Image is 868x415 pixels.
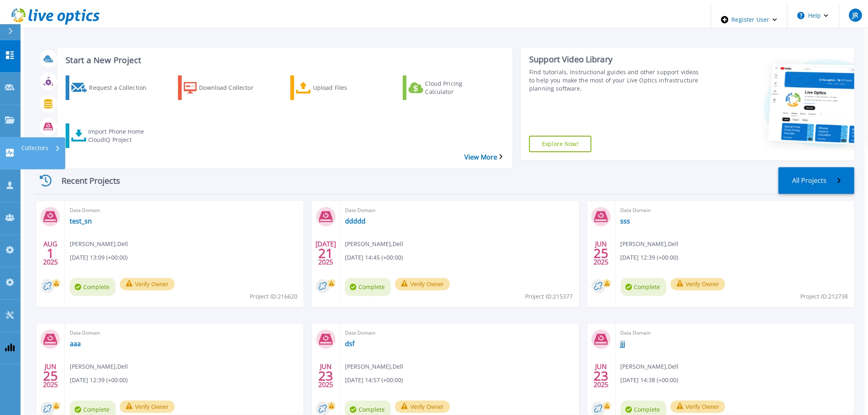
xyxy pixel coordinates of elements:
[345,253,403,262] span: [DATE] 14:45 (+00:00)
[66,75,165,100] a: Request a Collection
[395,401,450,413] button: Verify Owner
[671,278,726,290] button: Verify Owner
[852,12,858,18] span: JR
[621,206,850,215] span: Data Domain
[345,328,574,337] span: Data Domain
[594,372,609,379] span: 23
[403,75,502,100] a: Cloud Pricing Calculator
[70,362,128,371] span: [PERSON_NAME] , Dell
[318,361,333,391] div: JUN 2025
[43,238,58,268] div: AUG 2025
[290,75,390,100] a: Upload Files
[594,250,609,257] span: 25
[70,239,128,249] span: [PERSON_NAME] , Dell
[621,253,678,262] span: [DATE] 12:39 (+00:00)
[70,206,299,215] span: Data Domain
[594,361,609,391] div: JUN 2025
[66,56,503,65] h3: Start a New Project
[464,153,503,161] a: View More
[345,278,391,296] span: Complete
[47,250,54,257] span: 1
[345,362,403,371] span: [PERSON_NAME] , Dell
[70,376,128,385] span: [DATE] 12:39 (+00:00)
[621,278,667,296] span: Complete
[621,217,630,225] a: sss
[621,362,679,371] span: [PERSON_NAME] , Dell
[621,328,850,337] span: Data Domain
[21,137,48,159] p: Collectors
[529,68,700,93] div: Find tutorials, instructional guides and other support videos to help you make the most of your L...
[199,78,265,98] div: Download Collector
[345,340,354,348] a: dsf
[345,376,403,385] span: [DATE] 14:57 (+00:00)
[178,75,277,100] a: Download Collector
[621,340,626,348] a: jjj
[594,238,609,268] div: JUN 2025
[35,171,133,191] div: Recent Projects
[70,217,92,225] a: test_sn
[345,217,365,225] a: ddddd
[70,278,116,296] span: Complete
[345,239,403,249] span: [PERSON_NAME] , Dell
[425,78,491,98] div: Cloud Pricing Calculator
[711,3,787,36] div: Register User
[788,3,839,28] button: Help
[621,376,678,385] span: [DATE] 14:38 (+00:00)
[88,125,154,146] div: Import Phone Home CloudIQ Project
[120,401,175,413] button: Verify Owner
[801,292,848,301] span: Project ID: 212738
[43,361,58,391] div: JUN 2025
[313,78,379,98] div: Upload Files
[70,253,128,262] span: [DATE] 13:09 (+00:00)
[529,54,700,65] div: Support Video Library
[318,238,333,268] div: [DATE] 2025
[89,78,155,98] div: Request a Collection
[70,340,81,348] a: aaa
[43,372,58,379] span: 25
[120,278,175,290] button: Verify Owner
[621,239,679,249] span: [PERSON_NAME] , Dell
[250,292,297,301] span: Project ID: 216620
[525,292,573,301] span: Project ID: 215377
[318,250,333,257] span: 21
[671,401,726,413] button: Verify Owner
[529,136,592,152] a: Explore Now!
[395,278,450,290] button: Verify Owner
[345,206,574,215] span: Data Domain
[70,328,299,337] span: Data Domain
[779,167,854,194] a: All Projects
[318,372,333,379] span: 23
